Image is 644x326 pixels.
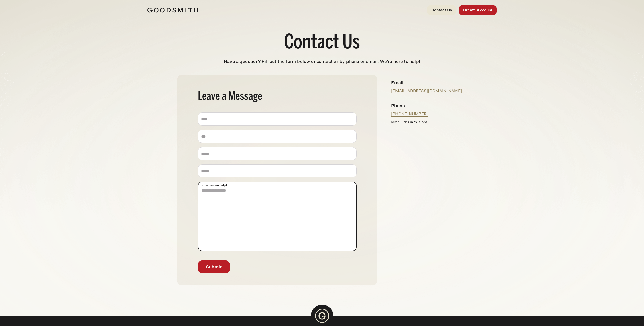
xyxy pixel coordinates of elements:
[147,8,198,13] img: Goodsmith
[459,5,497,15] a: Create Account
[391,88,462,93] a: [EMAIL_ADDRESS][DOMAIN_NAME]
[391,102,463,109] h4: Phone
[427,5,456,15] a: Contact Us
[391,111,428,116] a: [PHONE_NUMBER]
[198,91,357,102] h2: Leave a Message
[201,183,227,188] span: How can we help?
[391,79,463,86] h4: Email
[198,260,230,273] button: Submit
[391,119,463,125] p: Mon-Fri: 8am-5pm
